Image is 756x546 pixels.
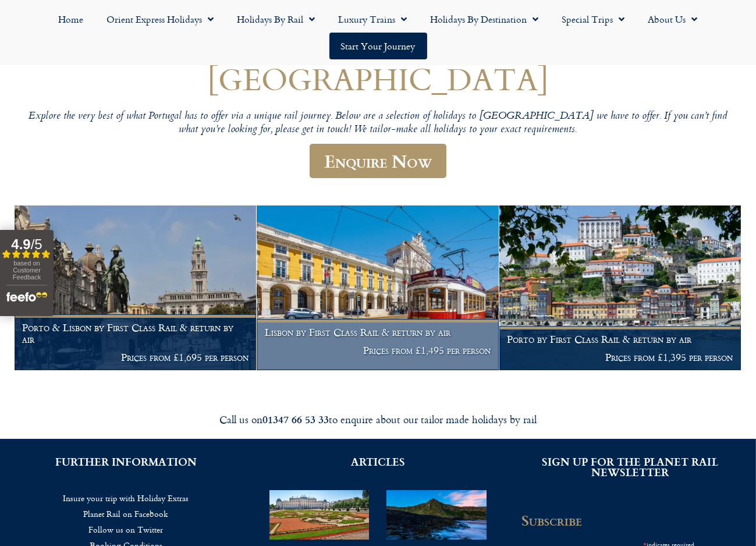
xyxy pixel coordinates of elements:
[262,412,329,427] strong: 01347 66 53 33
[15,205,257,371] a: Porto & Lisbon by First Class Rail & return by air Prices from £1,695 per person
[52,413,704,426] div: Call us on to enquire about our tailor made holidays by rail
[499,205,741,371] a: Porto by First Class Rail & return by air Prices from £1,395 per person
[29,110,727,137] p: Explore the very best of what Portugal has to offer via a unique rail journey. Below are a select...
[310,144,446,178] a: Enquire Now
[551,6,637,33] a: Special Trips
[265,345,491,356] p: Prices from £1,495 per person
[637,6,709,33] a: About Us
[521,456,739,477] h2: SIGN UP FOR THE PLANET RAIL NEWSLETTER
[23,322,249,345] h1: Porto & Lisbon by First Class Rail & return by air
[17,506,235,522] a: Planet Rail on Facebook
[329,33,427,59] a: Start your Journey
[507,334,733,345] h1: Porto by First Class Rail & return by air
[265,327,491,338] h1: Lisbon by First Class Rail & return by air
[17,522,235,537] a: Follow us on Twitter
[23,352,249,363] p: Prices from £1,695 per person
[29,62,727,96] h1: [GEOGRAPHIC_DATA]
[6,6,750,59] nav: Menu
[269,456,487,467] h2: ARTICLES
[226,6,327,33] a: Holidays by Rail
[47,6,95,33] a: Home
[17,490,235,506] a: Insure your trip with Holiday Extras
[95,6,226,33] a: Orient Express Holidays
[507,352,733,363] p: Prices from £1,395 per person
[327,6,419,33] a: Luxury Trains
[521,512,702,529] h2: Subscribe
[419,6,551,33] a: Holidays by Destination
[17,456,235,467] h2: FURTHER INFORMATION
[257,205,499,371] a: Lisbon by First Class Rail & return by air Prices from £1,495 per person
